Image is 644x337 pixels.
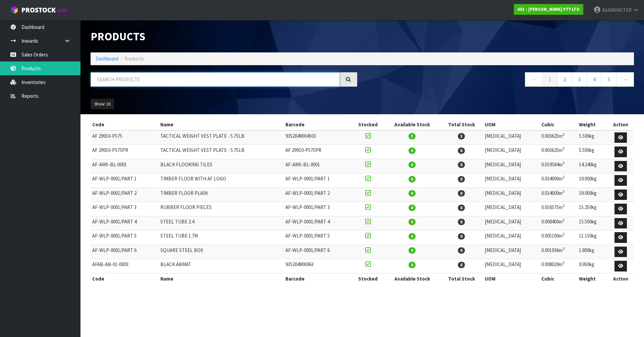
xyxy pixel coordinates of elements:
[483,273,540,284] th: UOM
[91,216,159,230] td: AF-WLP-0001/PART 4
[159,273,284,284] th: Name
[540,159,578,173] td: 0.019584m
[540,230,578,245] td: 0.005100m
[284,187,352,202] td: AF-WLP-0001/PART 2
[409,176,416,182] span: 0
[483,230,540,245] td: [MEDICAL_DATA]
[91,173,159,188] td: AF-WLP-0001/PART 1
[159,202,284,216] td: RUBBER FLOOR PIECES
[91,187,159,202] td: AF-WLP-0001/PART 2
[577,259,607,273] td: 0.950kg
[409,219,416,225] span: 0
[458,133,465,139] span: 3
[587,72,602,87] a: 4
[409,247,416,254] span: 0
[284,216,352,230] td: AF-WLP-0001/PART 4
[540,273,578,284] th: Cubic
[284,202,352,216] td: AF-WLP-0001/PART 3
[562,260,565,265] sup: 3
[540,119,578,130] th: Cubic
[562,189,565,194] sup: 3
[159,145,284,159] td: TACTICAL WEIGHT VEST PLATE - 5.75LB
[91,72,340,87] input: Search products
[21,6,56,14] span: ProStock
[10,6,18,14] img: cube-alt.png
[577,230,607,245] td: 11.150kg
[540,202,578,216] td: 0.016575m
[577,273,607,284] th: Weight
[159,159,284,173] td: BLACK FLOORING TILES
[540,259,578,273] td: 0.008029m
[562,161,565,165] sup: 3
[409,148,416,154] span: 0
[458,148,465,154] span: 0
[518,6,580,12] strong: A01 - [PERSON_NAME] PTY LTD
[352,273,384,284] th: Stocked
[572,72,587,87] a: 3
[91,130,159,145] td: AF 29910-P575
[91,119,159,130] th: Code
[577,216,607,230] td: 15.500kg
[458,262,465,268] span: 0
[458,233,465,240] span: 0
[284,173,352,188] td: AF-WLP-0001/PART 1
[440,273,483,284] th: Total Stock
[367,72,634,89] nav: Page navigation
[483,259,540,273] td: [MEDICAL_DATA]
[458,190,465,197] span: 0
[540,245,578,259] td: 0.001936m
[409,262,416,268] span: 0
[577,202,607,216] td: 15.250kg
[562,203,565,208] sup: 3
[562,146,565,151] sup: 3
[483,173,540,188] td: [MEDICAL_DATA]
[483,245,540,259] td: [MEDICAL_DATA]
[124,55,144,62] span: Products
[483,130,540,145] td: [MEDICAL_DATA]
[91,259,159,273] td: AFAB-AB-01-0003
[483,187,540,202] td: [MEDICAL_DATA]
[540,173,578,188] td: 0.034000m
[577,187,607,202] td: 19.000kg
[91,159,159,173] td: AF-AMS-BL-0001
[284,230,352,245] td: AF-WLP-0001/PART 5
[409,205,416,211] span: 0
[409,233,416,240] span: 0
[458,247,465,254] span: 0
[284,259,352,273] td: 935204900063
[91,230,159,245] td: AF-WLP-0001/PART 5
[91,99,114,110] button: Show: 10
[159,173,284,188] td: TIMBER FLOOR WITH AF LOGO
[159,259,284,273] td: BLACK ABMAT
[458,205,465,211] span: 0
[91,145,159,159] td: AF 29910-P575PR
[557,72,572,87] a: 2
[384,119,440,130] th: Available Stock
[458,176,465,182] span: 0
[577,159,607,173] td: 14.240kg
[602,7,632,13] span: AGAINFASTER
[525,72,543,87] a: ←
[562,246,565,251] sup: 3
[91,30,357,42] h1: Products
[577,119,607,130] th: Weight
[284,273,352,284] th: Barcode
[562,218,565,222] sup: 3
[284,245,352,259] td: AF-WLP-0001/PART 6
[483,119,540,130] th: UOM
[91,202,159,216] td: AF-WLP-0001/PART 3
[540,216,578,230] td: 0.008400m
[607,119,634,130] th: Action
[159,130,284,145] td: TACTICAL WEIGHT VEST PLATE - 5.75LB
[577,173,607,188] td: 19.000kg
[601,72,616,87] a: 5
[458,162,465,168] span: 0
[483,145,540,159] td: [MEDICAL_DATA]
[440,119,483,130] th: Total Stock
[540,145,578,159] td: 0.003625m
[483,202,540,216] td: [MEDICAL_DATA]
[607,273,634,284] th: Action
[483,216,540,230] td: [MEDICAL_DATA]
[409,190,416,197] span: 0
[616,72,634,87] a: →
